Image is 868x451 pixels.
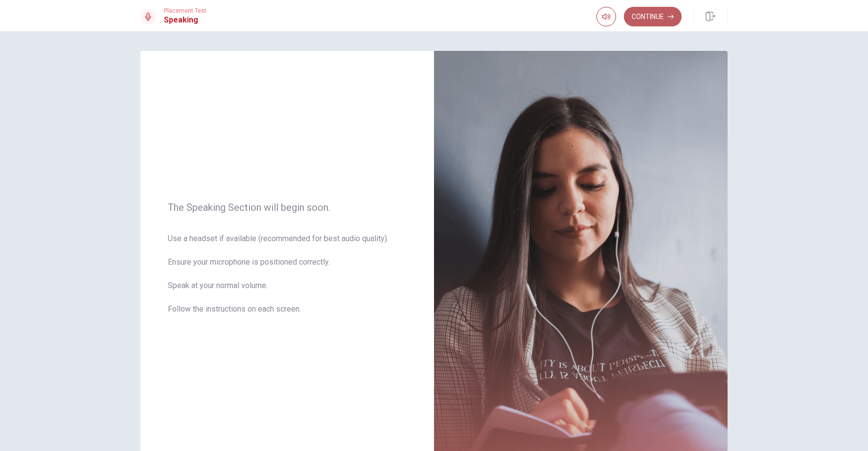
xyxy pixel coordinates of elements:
span: Placement Test [164,7,206,14]
span: The Speaking Section will begin soon. [168,202,407,213]
h1: Speaking [164,14,206,26]
button: Continue [624,7,682,26]
span: Use a headset if available (recommended for best audio quality). Ensure your microphone is positi... [168,233,407,327]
